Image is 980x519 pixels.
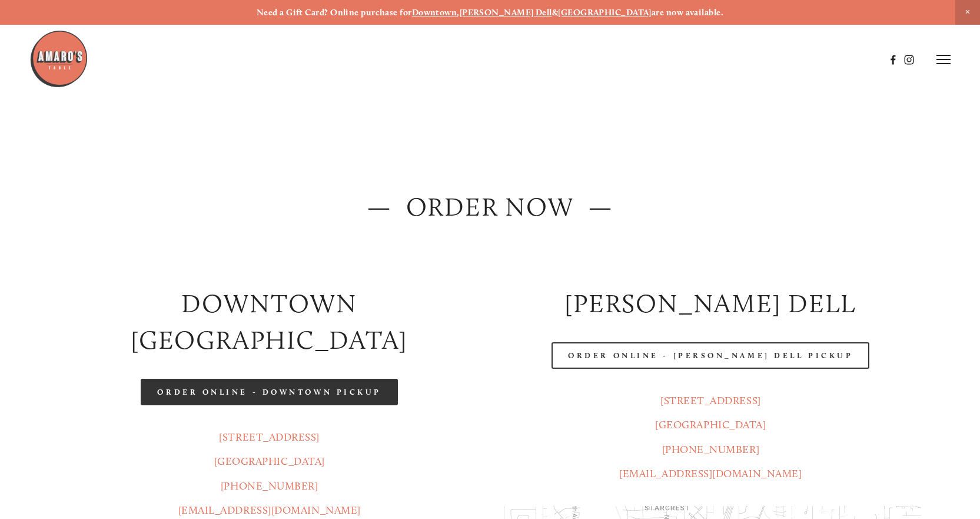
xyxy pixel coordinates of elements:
h2: — ORDER NOW — [59,189,921,226]
strong: & [552,7,558,18]
a: Order Online - Downtown pickup [141,379,398,405]
a: [GEOGRAPHIC_DATA] [558,7,652,18]
a: Order Online - [PERSON_NAME] Dell Pickup [552,342,869,369]
a: [PHONE_NUMBER] [662,443,760,456]
strong: are now available. [652,7,723,18]
a: [EMAIL_ADDRESS][DOMAIN_NAME] [619,467,802,480]
strong: Need a Gift Card? Online purchase for [257,7,412,18]
strong: , [457,7,459,18]
a: Downtown [412,7,457,18]
a: [PERSON_NAME] Dell [460,7,552,18]
a: [STREET_ADDRESS] [660,394,761,407]
h2: Downtown [GEOGRAPHIC_DATA] [59,286,480,359]
a: [GEOGRAPHIC_DATA] [655,418,766,431]
a: [PHONE_NUMBER] [221,480,318,492]
a: [EMAIL_ADDRESS][DOMAIN_NAME] [178,504,361,517]
a: [GEOGRAPHIC_DATA] [214,455,325,468]
h2: [PERSON_NAME] DELL [500,286,922,322]
a: [STREET_ADDRESS] [219,431,320,444]
img: Amaro's Table [29,29,88,88]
